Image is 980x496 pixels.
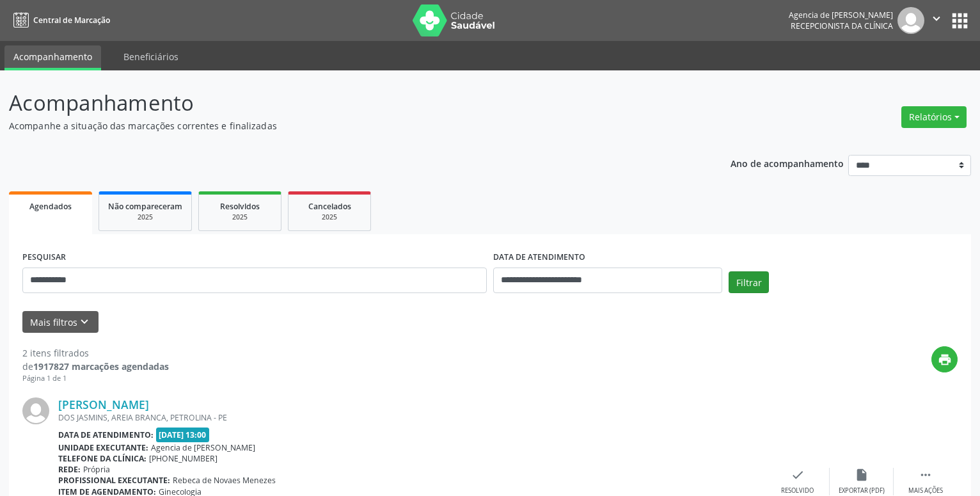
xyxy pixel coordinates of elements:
p: Acompanhamento [9,87,683,119]
div: 2025 [208,212,272,222]
b: Telefone da clínica: [58,453,146,464]
button: Filtrar [729,271,769,293]
p: Acompanhe a situação das marcações correntes e finalizadas [9,119,683,132]
label: DATA DE ATENDIMENTO [493,248,585,268]
a: Acompanhamento [4,45,101,70]
i: check [791,468,805,482]
b: Data de atendimento: [58,429,154,440]
label: PESQUISAR [22,248,66,268]
span: Agencia de [PERSON_NAME] [151,442,255,453]
span: Rebeca de Novaes Menezes [173,475,276,486]
div: 2025 [108,212,182,222]
div: Exportar (PDF) [839,486,885,495]
span: [DATE] 13:00 [156,428,210,442]
span: [PHONE_NUMBER] [149,453,217,464]
div: DOS JASMINS, AREIA BRANCA, PETROLINA - PE [58,412,766,423]
p: Ano de acompanhamento [731,155,844,171]
button: apps [949,10,971,32]
div: Agencia de [PERSON_NAME] [789,10,893,20]
button: print [931,346,958,372]
div: Resolvido [781,486,814,495]
span: Própria [83,464,110,475]
b: Rede: [58,464,81,475]
i:  [929,12,944,26]
strong: 1917827 marcações agendadas [33,360,169,372]
a: [PERSON_NAME] [58,397,149,412]
i:  [919,468,933,482]
b: Profissional executante: [58,475,170,486]
i: keyboard_arrow_down [77,315,91,329]
button: Mais filtroskeyboard_arrow_down [22,311,99,333]
div: de [22,360,169,373]
img: img [897,7,924,34]
span: Não compareceram [108,201,182,212]
span: Central de Marcação [33,15,110,26]
span: Resolvidos [220,201,260,212]
div: 2 itens filtrados [22,346,169,360]
b: Unidade executante: [58,442,148,453]
i: insert_drive_file [855,468,869,482]
div: Mais ações [908,486,943,495]
img: img [22,397,49,424]
span: Agendados [29,201,72,212]
button: Relatórios [901,106,967,128]
a: Beneficiários [115,45,187,68]
span: Recepcionista da clínica [791,20,893,31]
div: Página 1 de 1 [22,373,169,384]
div: 2025 [297,212,361,222]
a: Central de Marcação [9,10,110,31]
i: print [938,353,952,367]
span: Cancelados [308,201,351,212]
button:  [924,7,949,34]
